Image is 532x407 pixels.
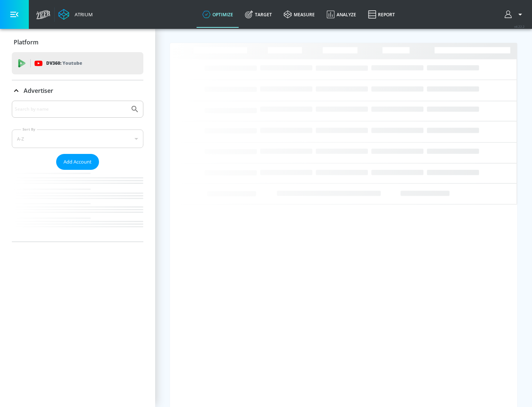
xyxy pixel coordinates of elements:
div: A-Z [12,129,143,148]
div: Atrium [72,11,93,18]
div: DV360: Youtube [12,52,143,74]
a: Report [362,1,401,28]
a: measure [278,1,321,28]
div: Advertiser [12,101,143,242]
a: Analyze [321,1,362,28]
span: v 4.22.2 [514,24,525,28]
a: Target [239,1,278,28]
p: Advertiser [24,87,53,95]
a: Atrium [58,9,93,20]
nav: list of Advertiser [12,170,143,242]
span: Add Account [64,158,92,166]
p: DV360: [46,59,82,67]
button: Add Account [56,154,99,170]
div: Platform [12,32,143,53]
p: Youtube [62,59,82,67]
div: Advertiser [12,80,143,101]
label: Sort By [21,127,37,132]
a: optimize [197,1,239,28]
p: Platform [14,38,38,46]
input: Search by name [15,104,127,114]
